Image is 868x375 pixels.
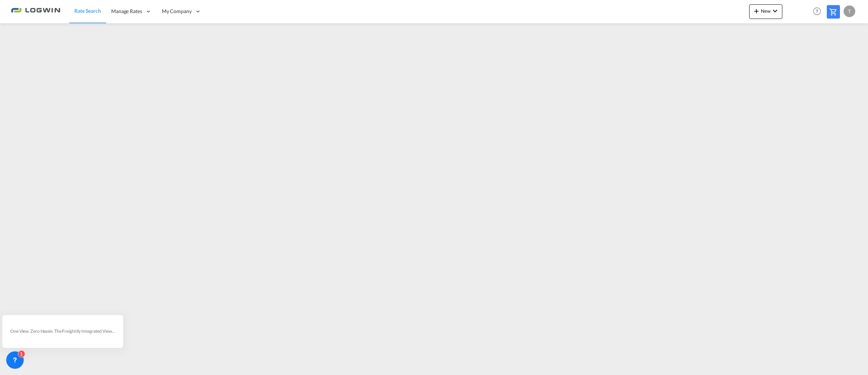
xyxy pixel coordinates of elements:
[752,8,779,14] span: New
[844,5,855,17] div: T
[162,8,192,15] span: My Company
[811,5,823,17] span: Help
[749,4,782,19] button: icon-plus 400-fgNewicon-chevron-down
[111,8,142,15] span: Manage Rates
[74,8,101,14] span: Rate Search
[752,7,761,15] md-icon: icon-plus 400-fg
[811,5,827,18] div: Help
[771,7,779,15] md-icon: icon-chevron-down
[11,3,60,20] img: 2761ae10d95411efa20a1f5e0282d2d7.png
